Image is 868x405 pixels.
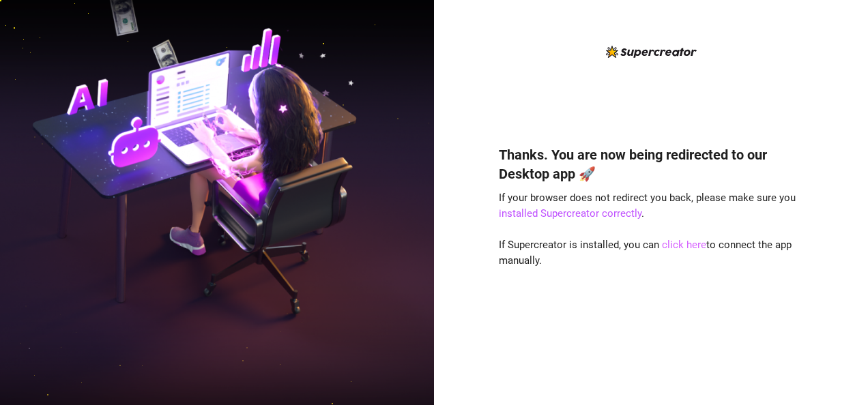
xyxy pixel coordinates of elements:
[499,207,641,220] a: installed Supercreator correctly
[499,239,792,267] span: If Supercreator is installed, you can to connect the app manually.
[606,46,697,58] img: logo-BBDzfeDw.svg
[499,192,796,220] span: If your browser does not redirect you back, please make sure you .
[662,239,706,251] a: click here
[499,145,803,183] h4: Thanks. You are now being redirected to our Desktop app 🚀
